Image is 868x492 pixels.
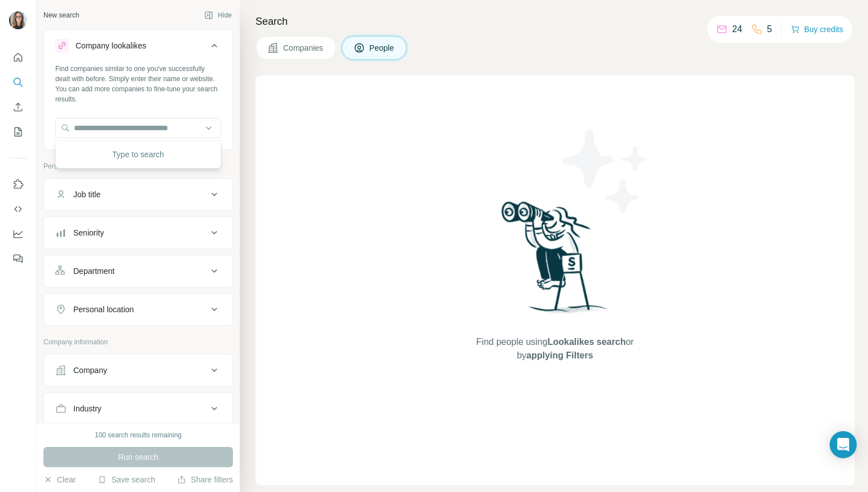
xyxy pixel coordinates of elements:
[43,10,79,20] div: New search
[73,265,114,277] div: Department
[9,47,27,68] button: Quick start
[9,174,27,194] button: Use Surfe on LinkedIn
[73,304,134,315] div: Personal location
[767,23,772,36] p: 5
[44,219,232,246] button: Seniority
[526,351,593,360] span: applying Filters
[43,337,233,347] p: Company information
[73,403,102,414] div: Industry
[791,21,843,37] button: Buy credits
[9,11,27,29] img: Avatar
[73,189,100,200] div: Job title
[58,143,218,166] div: Type to search
[43,474,76,485] button: Clear
[44,395,232,422] button: Industry
[9,97,27,117] button: Enrich CSV
[732,23,742,36] p: 24
[465,335,645,362] span: Find people using or by
[44,357,232,384] button: Company
[55,64,221,104] div: Find companies similar to one you've successfully dealt with before. Simply enter their name or w...
[369,42,395,54] span: People
[44,181,232,208] button: Job title
[76,40,146,51] div: Company lookalikes
[9,224,27,244] button: Dashboard
[830,431,857,458] div: Open Intercom Messenger
[255,14,854,29] h4: Search
[98,474,155,485] button: Save search
[44,32,232,64] button: Company lookalikes
[9,72,27,92] button: Search
[496,198,614,324] img: Surfe Illustration - Woman searching with binoculars
[283,42,324,54] span: Companies
[43,161,233,171] p: Personal information
[9,199,27,219] button: Use Surfe API
[9,249,27,269] button: Feedback
[177,474,233,485] button: Share filters
[95,430,182,440] div: 100 search results remaining
[73,365,107,376] div: Company
[9,122,27,142] button: My lists
[44,296,232,323] button: Personal location
[548,337,626,347] span: Lookalikes search
[44,258,232,285] button: Department
[196,7,240,24] button: Hide
[555,121,656,222] img: Surfe Illustration - Stars
[73,227,104,238] div: Seniority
